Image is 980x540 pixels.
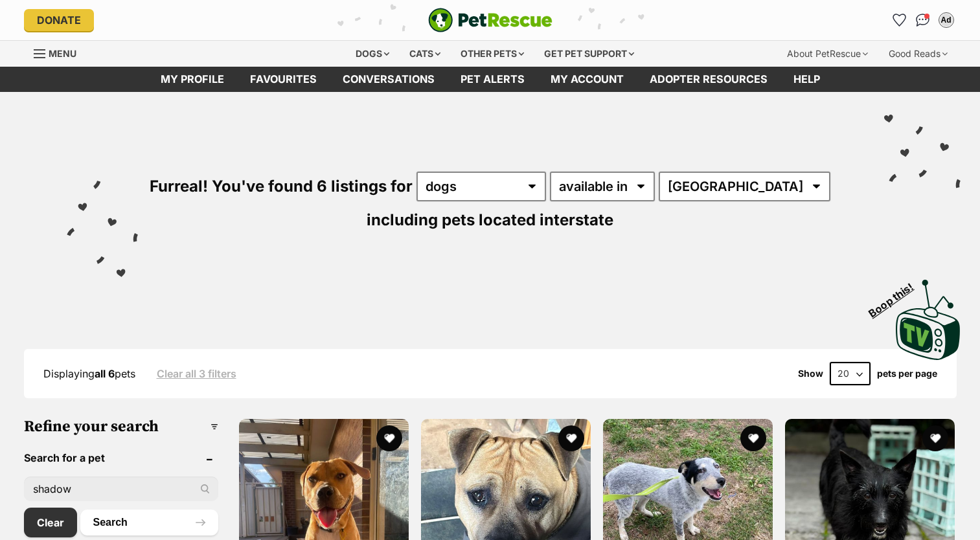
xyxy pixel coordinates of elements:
button: favourite [923,425,949,451]
ul: Account quick links [889,10,957,30]
div: Other pets [451,41,533,67]
div: Good Reads [880,41,957,67]
div: Cats [400,41,450,67]
h3: Refine your search [24,418,218,436]
span: Displaying pets [43,367,135,380]
header: Search for a pet [24,452,218,464]
button: Search [80,510,218,535]
a: Favourites [237,67,330,92]
a: Donate [24,9,94,31]
span: Furreal! You've found 6 listings for [150,177,413,196]
a: My account [538,67,637,92]
span: Show [798,368,823,379]
a: Help [781,67,833,92]
a: Clear all 3 filters [157,368,236,379]
button: My account [936,10,957,30]
a: Pet alerts [448,67,538,92]
label: pets per page [877,368,937,379]
a: PetRescue [428,8,553,32]
input: Toby [24,477,218,501]
a: conversations [330,67,448,92]
a: Clear [24,508,77,537]
span: Menu [49,48,76,59]
div: Ad [940,14,953,27]
div: Dogs [347,41,398,67]
a: Adopter resources [637,67,781,92]
a: Favourites [889,10,910,30]
img: logo-e224e6f780fb5917bec1dbf3a21bbac754714ae5b6737aabdf751b685950b380.svg [428,8,553,32]
span: including pets located interstate [367,210,613,229]
button: favourite [740,425,766,451]
a: Conversations [913,10,933,30]
strong: all 6 [95,367,115,380]
a: My profile [148,67,237,92]
img: PetRescue TV logo [896,280,961,360]
button: favourite [558,425,584,451]
button: favourite [376,425,402,451]
a: Boop this! [896,268,961,363]
span: Boop this! [867,273,926,319]
img: chat-41dd97257d64d25036548639549fe6c8038ab92f7586957e7f3b1b290dea8141.svg [916,14,929,27]
div: Get pet support [535,41,643,67]
a: Menu [34,41,85,64]
div: About PetRescue [778,41,877,67]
